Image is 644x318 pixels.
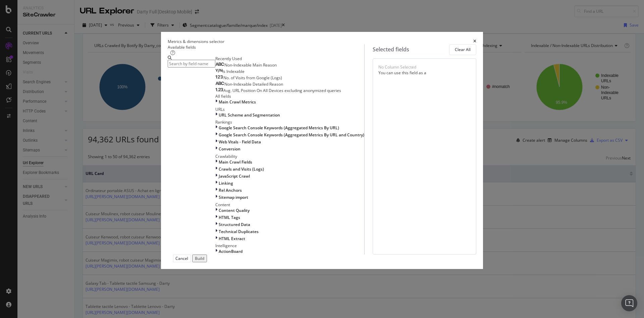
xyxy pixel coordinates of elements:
[219,159,252,165] span: Main Crawl Fields
[19,11,33,16] div: v 4.0.25
[219,215,240,220] span: HTML Tags
[219,99,256,105] span: Main Crawl Metrics
[223,88,341,93] span: Avg. URL Position On All Devices excluding anonymized queries
[215,106,364,112] div: URLs
[215,93,364,99] div: All fields
[175,256,188,261] div: Cancel
[621,295,637,311] div: Open Intercom Messenger
[219,187,242,193] span: Rel Anchors
[35,40,52,44] div: Domaine
[378,70,471,76] div: You can use this field as a
[219,125,339,131] span: Google Search Console Keywords (Aggregated Metrics By URL)
[11,11,16,16] img: logo_orange.svg
[215,119,364,125] div: Rankings
[215,243,364,248] div: Intelligence
[219,166,264,172] span: Crawls and Visits (Logs)
[17,17,76,23] div: Domaine: [DOMAIN_NAME]
[168,44,364,50] div: Available fields
[223,75,282,81] span: No. of Visits from Google (Logs)
[11,17,16,23] img: website_grey.svg
[219,146,240,152] span: Conversion
[224,81,283,87] span: Non-Indexable Detailed Reason
[195,256,204,261] div: Build
[219,173,250,179] span: JavaScript Crawl
[219,112,280,118] span: URL Scheme and Segmentation
[28,39,33,44] img: tab_domain_overview_orange.svg
[173,255,191,262] button: Cancel
[224,62,277,68] span: Non-Indexable Main Reason
[219,236,245,241] span: HTML Extract
[77,39,83,44] img: tab_keywords_by_traffic_grey.svg
[215,202,364,208] div: Content
[219,180,233,186] span: Linking
[222,69,245,74] span: Is Indexable
[473,39,476,44] div: times
[219,248,243,254] span: ActionBoard
[219,229,259,234] span: Technical Duplicates
[168,60,215,67] input: Search by field name
[219,208,250,213] span: Content Quality
[373,46,409,53] div: Selected fields
[219,194,248,200] span: Sitemap import
[85,40,101,44] div: Mots-clés
[219,139,261,145] span: Web Vitals - Field Data
[192,255,207,262] button: Build
[215,56,364,61] div: Recently Used
[378,64,416,70] div: No Column Selected
[168,39,224,44] div: Metrics & dimensions selector
[215,153,364,159] div: Crawlability
[449,44,476,55] button: Clear All
[219,222,250,227] span: Structured Data
[219,132,364,138] span: Google Search Console Keywords (Aggregated Metrics By URL and Country)
[455,47,471,52] div: Clear All
[161,32,483,269] div: modal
